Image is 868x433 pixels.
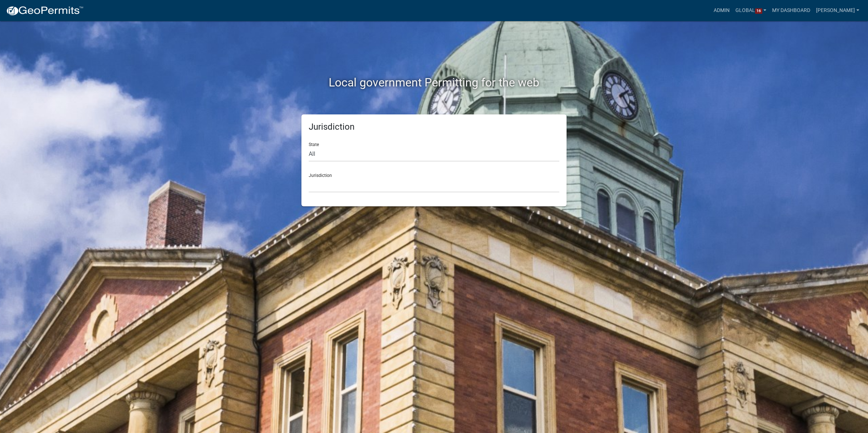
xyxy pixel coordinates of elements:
a: My Dashboard [769,4,813,17]
a: Admin [711,4,733,17]
h5: Jurisdiction [309,122,559,132]
h2: Local government Permitting for the web [232,76,636,89]
a: Global16 [733,4,770,17]
span: 16 [755,8,762,14]
a: [PERSON_NAME] [813,4,862,17]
